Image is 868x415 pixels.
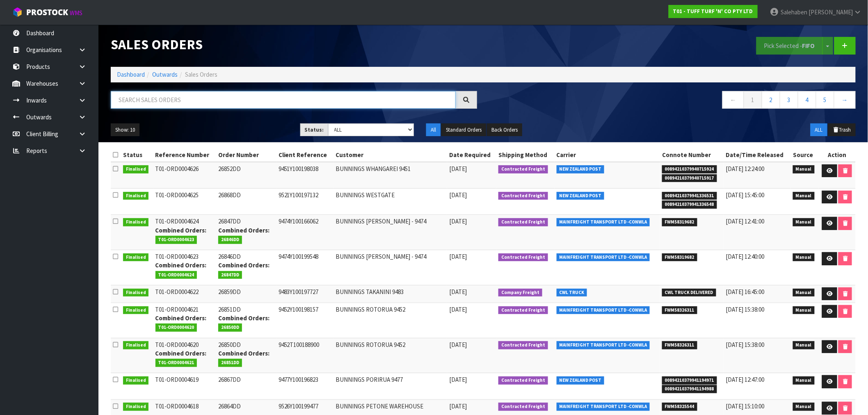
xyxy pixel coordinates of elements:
[793,376,815,385] span: Manual
[334,285,447,303] td: BUNNINGS TAKANINI 9483
[662,376,717,385] span: 00894210379941194971
[726,191,765,199] span: [DATE] 15:45:00
[123,289,149,297] span: Finalised
[557,192,605,200] span: NEW ZEALAND POST
[153,162,217,189] td: T01-ORD0004626
[218,226,270,234] strong: Combined Orders:
[218,324,242,332] span: 26850DD
[798,91,816,109] a: 4
[498,165,548,173] span: Contracted Freight
[762,91,780,109] a: 2
[673,8,753,15] strong: T01 - TUFF TURF 'N' CO PTY LTD
[216,285,276,303] td: 26859DD
[334,162,447,189] td: BUNNINGS WHANGAREI 9451
[70,9,82,17] small: WMS
[216,188,276,214] td: 26868DD
[426,123,441,137] button: All
[12,7,23,17] img: cube-alt.png
[334,373,447,399] td: BUNNINGS PORIRUA 9477
[498,218,548,226] span: Contracted Freight
[793,306,815,315] span: Manual
[726,402,765,410] span: [DATE] 15:10:00
[449,402,467,410] span: [DATE]
[111,37,477,52] h1: Sales Orders
[662,192,717,200] span: 00894210379941336531
[557,306,650,315] span: MAINFREIGHT TRANSPORT LTD -CONWLA
[216,250,276,285] td: 26846DD
[662,218,697,226] span: FWM58319682
[793,165,815,173] span: Manual
[662,385,717,393] span: 00894210379941194988
[305,126,324,133] strong: Status:
[155,226,207,234] strong: Combined Orders:
[155,314,207,322] strong: Combined Orders:
[669,5,758,18] a: T01 - TUFF TURF 'N' CO PTY LTD
[26,7,68,18] span: ProStock
[793,341,815,349] span: Manual
[726,253,765,260] span: [DATE] 12:40:00
[153,373,217,399] td: T01-ORD0004619
[557,218,650,226] span: MAINFREIGHT TRANSPORT LTD -CONWLA
[498,403,548,411] span: Contracted Freight
[662,253,697,262] span: FWM58319682
[726,217,765,225] span: [DATE] 12:41:00
[123,341,149,349] span: Finalised
[155,359,197,367] span: T01-ORD0004621
[276,303,334,338] td: 9452Y100198157
[153,215,217,250] td: T01-ORD0004624
[216,303,276,338] td: 26851DD
[498,376,548,385] span: Contracted Freight
[780,91,798,109] a: 3
[744,91,762,109] a: 1
[828,123,856,137] button: Trash
[802,42,815,50] strong: FIFO
[218,261,270,269] strong: Combined Orders:
[449,341,467,349] span: [DATE]
[793,289,815,297] span: Manual
[155,261,207,269] strong: Combined Orders:
[496,148,554,162] th: Shipping Method
[123,376,149,385] span: Finalised
[662,165,717,173] span: 00894210379940715924
[121,148,153,162] th: Status
[216,215,276,250] td: 26847DD
[662,201,717,209] span: 00894210379941336548
[334,303,447,338] td: BUNNINGS ROTORUA 9452
[155,349,207,357] strong: Combined Orders:
[111,91,456,109] input: Search sales orders
[726,376,765,383] span: [DATE] 12:47:00
[216,373,276,399] td: 26867DD
[276,188,334,214] td: 9521Y100197132
[123,218,149,226] span: Finalised
[660,148,724,162] th: Connote Number
[498,341,548,349] span: Contracted Freight
[218,236,242,244] span: 26846DD
[218,314,270,322] strong: Combined Orders:
[153,250,217,285] td: T01-ORD0004623
[756,37,823,55] button: Pick Selected -FIFO
[123,306,149,315] span: Finalised
[218,349,270,357] strong: Combined Orders:
[557,403,650,411] span: MAINFREIGHT TRANSPORT LTD -CONWLA
[781,8,807,16] span: Salehaben
[498,253,548,262] span: Contracted Freight
[811,123,827,137] button: ALL
[152,71,178,78] a: Outwards
[722,91,744,109] a: ←
[155,271,197,279] span: T01-ORD0004624
[155,236,197,244] span: T01-ORD0004623
[816,91,834,109] a: 5
[334,188,447,214] td: BUNNINGS WESTGATE
[153,338,217,373] td: T01-ORD0004620
[489,91,856,111] nav: Page navigation
[276,250,334,285] td: 9474Y100199548
[123,165,149,173] span: Finalised
[793,218,815,226] span: Manual
[793,253,815,262] span: Manual
[276,285,334,303] td: 9483Y100197727
[791,148,819,162] th: Source
[498,289,542,297] span: Company Freight
[662,341,697,349] span: FWM58326311
[487,123,522,137] button: Back Orders
[449,376,467,383] span: [DATE]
